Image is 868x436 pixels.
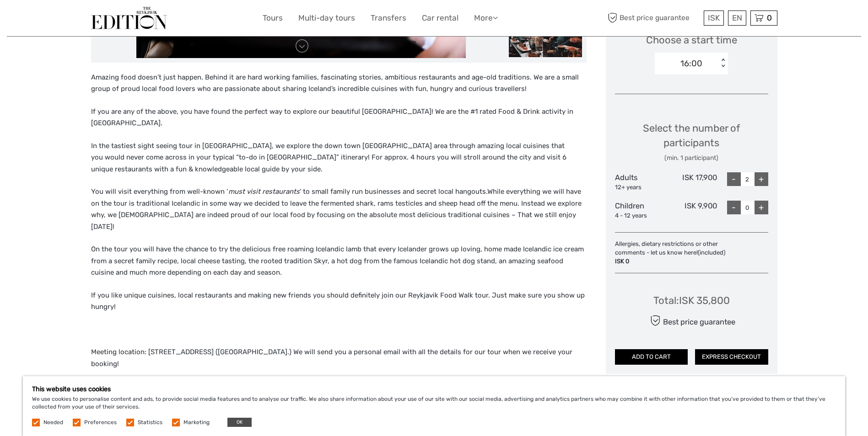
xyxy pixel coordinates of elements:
div: Allergies, dietary restrictions or other comments - let us know here! (included) [615,240,730,266]
div: ISK 0 [615,257,725,266]
label: Statistics [138,419,162,426]
label: Marketing [183,419,210,426]
p: Amazing food doesn’t just happen. Behind it are hard working families, fascinating stories, ambit... [91,72,587,95]
div: ISK 9,900 [666,201,717,220]
p: Meeting location: [STREET_ADDRESS] ([GEOGRAPHIC_DATA].) We will send you a personal email with al... [91,346,587,370]
div: - [727,172,741,186]
a: Multi-day tours [298,11,355,25]
p: On the tour you will have the chance to try the delicious free roaming Icelandic lamb that every ... [91,244,587,279]
div: Children [615,201,666,220]
a: Transfers [371,11,406,25]
div: 16:00 [680,58,702,69]
div: < > [719,58,727,68]
a: Car rental [422,11,458,25]
span: 0 [766,13,773,22]
a: More [474,11,498,25]
div: We use cookies to personalise content and ads, to provide social media features and to analyse ou... [23,376,845,436]
div: Select the number of participants [615,121,768,163]
div: 12+ years [615,183,666,192]
p: You will visit everything from well-known ‘ ’ to small family run businesses and secret local han... [91,186,587,233]
h5: This website uses cookies [32,385,836,393]
div: Best price guarantee [647,313,735,329]
div: (min. 1 participant) [615,154,768,163]
em: must visit restaurants [228,187,300,196]
span: ISK [708,13,720,22]
button: OK [227,418,252,427]
span: Choose a start time [646,33,737,47]
div: Total : ISK 35,800 [653,293,730,308]
div: + [755,201,768,214]
p: If you are any of the above, you have found the perfect way to explore our beautiful [GEOGRAPHIC_... [91,106,587,129]
div: Adults [615,172,666,191]
button: Open LiveChat chat widget [105,14,116,25]
label: Needed [43,419,63,426]
button: ADD TO CART [615,349,688,365]
div: - [727,201,741,214]
div: 4 - 12 years [615,212,666,220]
div: EN [728,11,746,26]
img: The Reykjavík Edition [91,7,167,29]
p: We're away right now. Please check back later! [13,16,103,23]
div: + [755,172,768,186]
p: If you like unique cuisines, local restaurants and making new friends you should definitely join ... [91,290,587,313]
button: EXPRESS CHECKOUT [695,349,768,365]
span: Best price guarantee [606,11,701,26]
div: ISK 17,900 [666,172,717,191]
label: Preferences [84,419,117,426]
p: In the tastiest sight seeing tour in [GEOGRAPHIC_DATA], we explore the down town [GEOGRAPHIC_DATA... [91,140,587,175]
a: Tours [263,11,283,25]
